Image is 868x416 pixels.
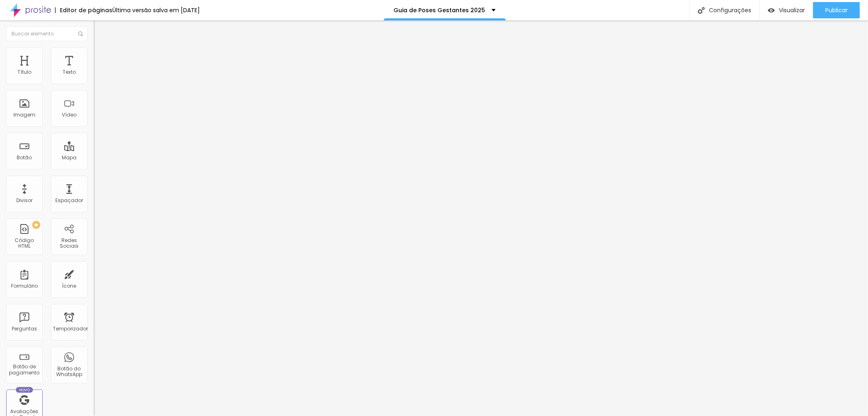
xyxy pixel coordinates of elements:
img: Ícone [78,31,83,36]
font: Mapa [62,154,77,161]
font: Botão de pagamento [9,363,40,376]
font: Título [17,68,31,75]
font: Temporizador [53,325,88,332]
font: Botão [17,154,32,161]
font: Botão do WhatsApp [56,365,82,378]
button: Publicar [813,2,860,18]
font: Formulário [11,282,38,289]
font: Configurações [709,6,751,14]
font: Visualizar [779,6,805,14]
font: Redes Sociais [60,237,79,249]
button: Visualizar [760,2,813,18]
font: Imagem [13,111,35,118]
font: Código HTML [15,237,34,249]
font: Divisor [16,197,33,204]
font: Espaçador [55,197,83,204]
font: Ícone [62,282,77,289]
font: Novo [19,387,30,392]
img: view-1.svg [768,7,775,14]
font: Publicar [825,6,848,14]
font: Texto [63,68,76,75]
font: Vídeo [62,111,77,118]
font: Guia de Poses Gestantes 2025 [394,6,485,14]
img: Ícone [698,7,705,14]
font: Perguntas [12,325,37,332]
font: Última versão salva em [DATE] [112,6,200,14]
input: Buscar elemento [6,26,87,41]
font: Editor de páginas [60,6,112,14]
